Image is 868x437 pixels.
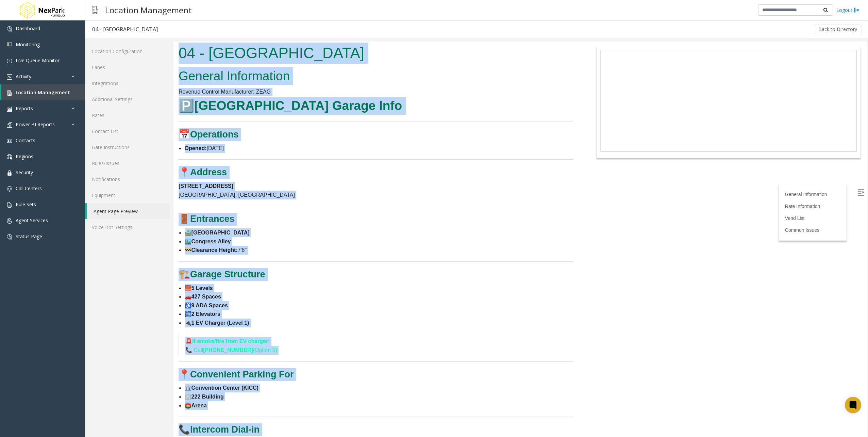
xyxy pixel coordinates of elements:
[92,2,98,18] img: pageIcon
[5,142,60,147] strong: [STREET_ADDRESS]
[85,43,170,59] a: Location Configuration
[87,203,170,219] a: Agent Page Preview
[11,204,400,213] p: 🚧 7'8"
[7,90,12,96] img: 'icon'
[85,123,170,139] a: Contact List
[18,361,33,367] strong: Arena
[85,155,170,171] a: Rules/Issues
[836,6,859,14] a: Logout
[814,24,862,34] button: Back to Directory
[18,188,76,194] strong: [GEOGRAPHIC_DATA]
[11,102,400,111] p: [DATE]
[7,106,12,112] img: 'icon'
[1,84,85,100] a: Location Management
[5,87,400,100] h3: 📅
[11,268,400,277] p: 🛗
[5,47,97,53] span: Revenue Control Manufacturer: ZEAG
[5,1,400,22] h1: 04 - [GEOGRAPHIC_DATA]
[5,26,400,44] h2: General Information
[18,252,48,258] strong: 427 Spaces
[18,197,57,203] strong: Congress Alley
[17,328,120,338] strong: Convenient Parking For
[7,202,12,208] img: 'icon'
[17,228,92,238] strong: Garage Structure
[7,186,12,192] img: 'icon'
[11,351,400,360] p: 🏢
[854,6,859,14] img: logout
[17,383,86,393] strong: Intercom Dial-in
[16,57,60,64] span: Live Queue Monitor
[11,196,400,205] p: 🏙️
[16,233,42,240] span: Status Page
[612,150,654,156] a: General Information
[16,105,33,112] span: Reports
[16,25,40,32] span: Dashboard
[21,57,229,71] strong: [GEOGRAPHIC_DATA] Garage Info
[16,89,70,96] span: Location Management
[11,260,400,269] p: ♿
[11,360,400,369] p: 🏟️
[18,244,39,249] strong: 5 Levels
[85,139,170,155] a: Gate Instructions
[7,138,12,144] img: 'icon'
[16,153,33,160] span: Regions
[5,171,400,184] h3: 🚪
[16,121,55,128] span: Power BI Reports
[18,261,54,267] strong: 9 ADA Spaces
[30,306,80,311] strong: [PHONE_NUMBER]
[612,174,631,179] a: Vend List
[17,88,65,98] strong: Operations
[11,104,33,110] strong: Opened:
[5,227,400,240] h3: 🏗️
[16,41,40,48] span: Monitoring
[7,170,12,176] img: 'icon'
[5,125,400,137] h3: 📍
[5,140,400,158] p: [GEOGRAPHIC_DATA], [GEOGRAPHIC_DATA]
[19,297,97,303] strong: If smoke/fire from EV charger:
[85,59,170,75] a: Lanes
[16,169,33,176] span: Security
[11,251,400,260] p: 🚗
[612,186,646,191] a: Common Issues
[5,382,400,395] h3: 📞
[12,295,393,313] p: 🚨 📞 Call (Option 5)
[7,58,12,64] img: 'icon'
[17,126,53,136] strong: Address
[16,217,48,224] span: Agent Services
[18,270,47,275] strong: 2 Elevators
[11,242,400,251] p: 🧱
[18,343,85,349] strong: Convention Center (KICC)
[16,201,36,208] span: Rule Sets
[7,42,12,48] img: 'icon'
[7,26,12,32] img: 'icon'
[11,342,400,351] p: 🏛️
[11,277,400,286] p: 🔌
[18,206,64,211] strong: Clearance Height:
[684,147,691,154] img: Open/Close Sidebar Menu
[85,91,170,107] a: Additional Settings
[18,278,76,284] strong: 1 EV Charger (Level 1)
[102,2,195,18] h3: Location Management
[7,122,12,128] img: 'icon'
[85,187,170,203] a: Equipment
[612,162,647,167] a: Rate Information
[5,327,400,340] h3: 📍
[16,137,35,144] span: Contacts
[7,154,12,160] img: 'icon'
[85,107,170,123] a: Rates
[7,234,12,240] img: 'icon'
[16,185,42,192] span: Call Centers
[85,75,170,91] a: Integrations
[16,73,31,80] span: Activity
[11,187,400,196] p: 🛣️
[92,25,158,34] div: 04 - [GEOGRAPHIC_DATA]
[85,219,170,235] a: Voice Bot Settings
[85,171,170,187] a: Notifications
[17,172,61,182] strong: Entrances
[7,218,12,224] img: 'icon'
[5,55,400,73] h2: 🅿️
[18,352,50,358] strong: 222 Building
[7,74,12,80] img: 'icon'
